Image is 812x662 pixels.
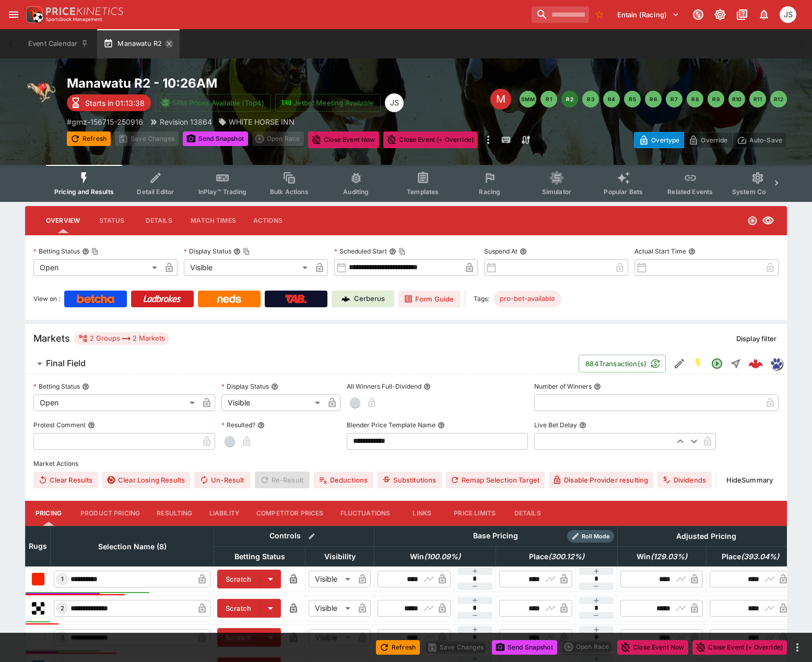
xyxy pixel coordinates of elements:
[82,248,89,255] button: Betting StatusCopy To Clipboard
[217,295,241,303] img: Neds
[749,135,782,146] p: Auto-Save
[776,3,799,26] button: John Seaton
[343,188,369,196] span: Auditing
[221,420,255,429] p: Resulted?
[25,501,72,526] button: Pricing
[378,472,442,488] button: Substitutions
[424,550,461,563] em: ( 100.09 %)
[255,472,310,488] span: Re-Result
[23,4,44,25] img: PriceKinetics Logo
[22,29,95,58] button: Event Calendar
[183,131,248,146] button: Send Snapshot
[603,91,620,107] button: R4
[243,248,250,255] button: Copy To Clipboard
[634,132,787,148] div: Start From
[347,420,436,429] p: Blender Price Template Name
[666,91,682,107] button: R7
[520,91,787,107] nav: pagination navigation
[730,330,783,347] button: Display filter
[747,215,758,226] svg: Open
[711,357,723,370] svg: Open
[221,382,269,391] p: Display Status
[549,472,653,488] button: Disable Provider resulting
[548,550,584,563] em: ( 300.12 %)
[617,640,688,655] button: Close Event Now
[469,529,522,543] div: Base Pricing
[385,93,404,112] div: John Seaton
[217,628,260,647] button: Scratch
[33,394,198,411] div: Open
[493,291,561,307] div: Betting Target: cerberus
[517,550,596,563] span: Place(300.12%)
[223,550,297,563] span: Betting Status
[389,248,396,255] button: Scheduled StartCopy To Clipboard
[479,188,500,196] span: Racing
[687,91,703,107] button: R8
[46,17,102,22] img: Sportsbook Management
[710,550,791,563] span: Place(393.04%)
[257,422,265,429] button: Resulted?
[689,354,708,373] button: SGM Enabled
[218,116,295,127] div: WHITE HORSE INN
[25,353,579,374] button: Final Field
[221,394,324,411] div: Visible
[689,5,708,24] button: Connected to PK
[762,214,774,227] svg: Visible
[72,501,148,526] button: Product Pricing
[770,357,783,370] div: grnz
[741,550,779,563] em: ( 393.04 %)
[684,132,732,148] button: Override
[26,526,51,566] th: Rugs
[561,640,613,654] div: split button
[143,295,181,303] img: Ladbrokes
[383,131,478,148] button: Close Event (+ Override)
[59,575,66,583] span: 1
[214,526,374,546] th: Controls
[332,291,394,307] a: Cerberus
[184,259,311,276] div: Visible
[85,98,145,109] p: Starts in 01:13:38
[314,472,373,488] button: Deductions
[88,208,135,233] button: Status
[135,208,182,233] button: Details
[398,248,406,255] button: Copy To Clipboard
[438,422,445,429] button: Blender Price Template Name
[732,188,783,196] span: System Controls
[504,501,551,526] button: Details
[748,356,763,371] div: 99ededcb-f6fc-489a-83a4-31741f63f445
[732,132,787,148] button: Auto-Save
[46,358,86,369] h6: Final Field
[334,247,387,256] p: Scheduled Start
[33,456,779,472] label: Market Actions
[194,472,250,488] button: Un-Result
[33,259,161,276] div: Open
[332,501,399,526] button: Fluctuations
[270,188,309,196] span: Bulk Actions
[579,355,666,372] button: 884Transaction(s)
[198,188,246,196] span: InPlay™ Trading
[82,383,89,390] button: Betting Status
[670,354,689,373] button: Edit Detail
[520,248,527,255] button: Suspend At
[33,291,60,307] label: View on :
[77,295,114,303] img: Betcha
[482,131,495,148] button: more
[745,353,766,374] a: 99ededcb-f6fc-489a-83a4-31741f63f445
[755,5,773,24] button: Notifications
[137,188,174,196] span: Detail Editor
[201,501,248,526] button: Liability
[651,135,679,146] p: Overtype
[97,29,180,58] button: Manawatu R2
[594,383,601,390] button: Number of Winners
[692,640,787,655] button: Close Event (+ Override)
[78,332,165,345] div: 2 Groups 2 Markets
[376,640,420,655] button: Refresh
[771,358,782,369] img: grnz
[398,550,472,563] span: Win(100.09%)
[484,247,517,256] p: Suspend At
[354,294,385,304] p: Cerberus
[726,354,745,373] button: Straight
[309,600,354,617] div: Visible
[748,356,763,371] img: logo-cerberus--red.svg
[160,116,212,127] p: Revision 13864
